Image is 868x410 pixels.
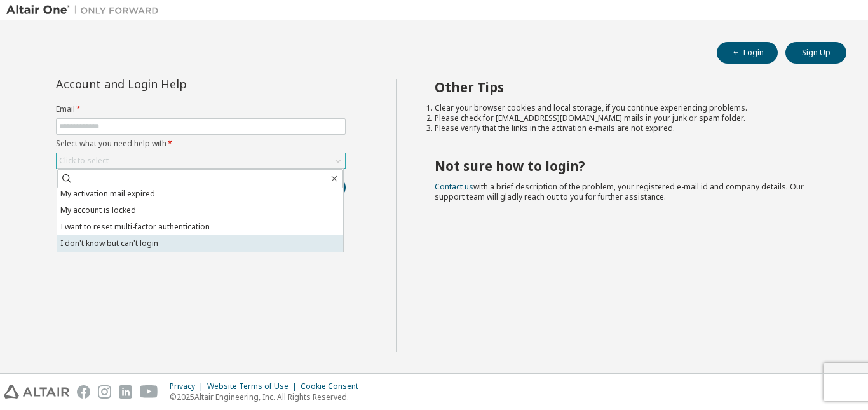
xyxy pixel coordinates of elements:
[4,385,69,399] img: altair_logo.svg
[301,381,366,392] div: Cookie Consent
[119,385,132,399] img: linkedin.svg
[435,181,473,192] a: Contact us
[170,381,207,392] div: Privacy
[6,4,165,17] img: Altair One
[170,392,366,402] p: © 2025 Altair Engineering, Inc. All Rights Reserved.
[57,186,343,202] li: My activation mail expired
[59,156,109,166] div: Click to select
[435,123,824,133] li: Please verify that the links in the activation e-mails are not expired.
[57,153,345,168] div: Click to select
[98,385,111,399] img: instagram.svg
[56,104,346,114] label: Email
[717,42,778,64] button: Login
[140,385,158,399] img: youtube.svg
[56,79,288,89] div: Account and Login Help
[435,113,824,123] li: Please check for [EMAIL_ADDRESS][DOMAIN_NAME] mails in your junk or spam folder.
[435,181,804,202] span: with a brief description of the problem, your registered e-mail id and company details. Our suppo...
[207,381,301,392] div: Website Terms of Use
[56,139,346,149] label: Select what you need help with
[435,103,824,113] li: Clear your browser cookies and local storage, if you continue experiencing problems.
[435,158,824,174] h2: Not sure how to login?
[785,42,846,64] button: Sign Up
[77,385,90,399] img: facebook.svg
[435,79,824,95] h2: Other Tips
